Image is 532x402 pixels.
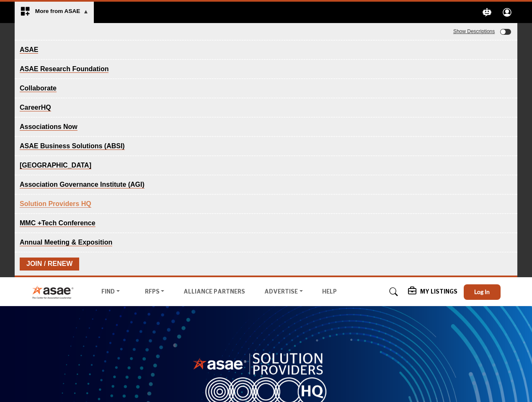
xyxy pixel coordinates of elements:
a: Search [381,285,403,299]
a: Show or Hide Link Descriptions [453,28,495,34]
a: ASAE - opens in new tab [20,46,38,54]
button: Log In [464,284,501,300]
a: ASAE Academy - opens in new tab [20,162,91,169]
a: ASAE Business Solutions (ABSI) - opens in new tab [20,142,125,150]
a: Join / Renew - opens in new tab [20,258,79,270]
a: Advertise [258,286,309,298]
a: MMC +Tech Conference - opens in new tab [20,219,96,227]
div: My Listings [408,287,457,297]
a: Associations Now - opens in new tab [20,123,77,131]
a: Help [322,289,337,295]
div: More from ASAE [15,2,94,23]
a: Annual Meeting & Exposition - opens in new tab [20,239,112,246]
h5: My Listings [420,288,457,296]
a: Collaborate - opens in new tab [20,85,57,92]
a: ASAE Research Foundation - opens in new tab [20,65,108,73]
a: Alliance Partners [183,289,245,295]
a: Solution Providers HQ - opens in new tab [20,200,91,208]
a: RFPs [139,286,170,298]
span: More from ASAE [35,8,89,14]
span: Log In [474,288,490,295]
a: Find [96,286,126,298]
a: Associations Governance Institute (AGI) - opens in new tab [20,181,145,188]
a: CareerHQ - opens in new tab [20,104,51,111]
img: Site Logo [32,285,78,299]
